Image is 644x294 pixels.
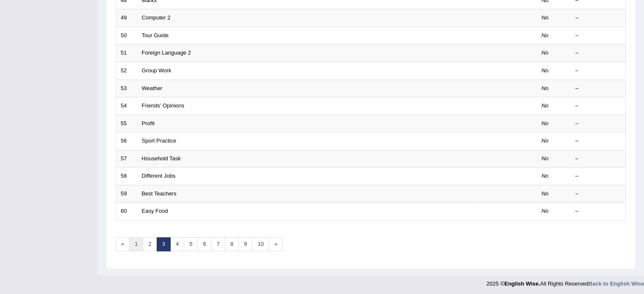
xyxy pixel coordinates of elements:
[116,115,137,132] td: 55
[269,237,283,251] a: »
[116,237,130,251] a: «
[116,132,137,150] td: 56
[142,208,168,214] a: Easy Food
[252,237,269,251] a: 10
[116,80,137,97] td: 53
[142,190,177,197] a: Best Teachers
[116,27,137,44] td: 50
[542,173,549,179] em: No
[116,168,137,185] td: 58
[142,120,155,126] a: Profit
[542,85,549,91] em: No
[116,97,137,115] td: 54
[142,102,185,109] a: Friends' Opinions
[142,85,163,91] a: Weather
[116,62,137,80] td: 52
[142,14,171,21] a: Computer 2
[116,203,137,220] td: 60
[129,237,143,251] a: 1
[542,14,549,21] em: No
[542,102,549,109] em: No
[142,173,176,179] a: Different Jobs
[116,150,137,168] td: 57
[542,137,549,144] em: No
[142,49,191,56] a: Foreign Language 2
[575,207,621,215] div: –
[575,137,621,145] div: –
[575,190,621,198] div: –
[116,185,137,203] td: 59
[116,9,137,27] td: 49
[170,237,184,251] a: 4
[542,208,549,214] em: No
[238,237,252,251] a: 9
[143,237,157,251] a: 2
[575,67,621,75] div: –
[575,155,621,163] div: –
[142,67,171,74] a: Group Work
[575,14,621,22] div: –
[575,49,621,57] div: –
[486,275,644,288] div: 2025 © All Rights Reserved
[542,67,549,74] em: No
[225,237,239,251] a: 8
[575,32,621,40] div: –
[542,155,549,162] em: No
[542,49,549,56] em: No
[184,237,198,251] a: 5
[542,190,549,197] em: No
[157,237,171,251] a: 3
[575,85,621,93] div: –
[589,280,644,287] a: Back to English Wise
[542,120,549,126] em: No
[575,120,621,128] div: –
[142,137,177,144] a: Sport Practice
[197,237,211,251] a: 6
[575,172,621,180] div: –
[142,32,169,38] a: Tour Guide
[504,280,540,287] strong: English Wise.
[211,237,225,251] a: 7
[575,102,621,110] div: –
[116,44,137,62] td: 51
[142,155,181,162] a: Household Task
[542,32,549,38] em: No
